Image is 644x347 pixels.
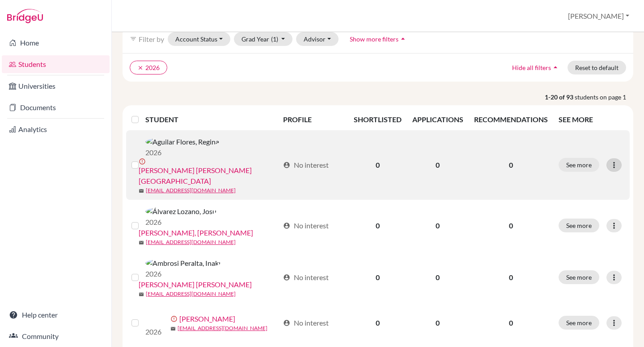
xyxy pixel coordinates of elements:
span: account_circle [283,319,290,326]
a: Help center [2,306,110,324]
th: APPLICATIONS [407,109,469,130]
a: [PERSON_NAME] [179,314,235,324]
strong: 1-20 of 93 [545,92,575,102]
button: Show more filtersarrow_drop_up [342,32,415,46]
div: No interest [283,220,329,231]
p: 0 [474,272,548,283]
img: Álvarez Lozano, Josu [145,206,216,217]
span: account_circle [283,274,290,281]
span: mail [170,326,176,331]
button: Hide all filtersarrow_drop_up [504,61,568,74]
a: [EMAIL_ADDRESS][DOMAIN_NAME] [146,186,236,194]
td: 0 [348,130,407,200]
span: Hide all filters [512,64,551,71]
img: Arbaiza Sánchez, Alexa [145,309,163,326]
p: 2026 [145,147,219,158]
th: PROFILE [278,109,348,130]
a: [PERSON_NAME] [PERSON_NAME] [139,279,252,290]
span: error_outline [139,158,148,165]
button: Account Status [168,32,230,46]
div: No interest [283,160,329,170]
img: Aguilar Flores, Regina [145,136,219,147]
a: [EMAIL_ADDRESS][DOMAIN_NAME] [178,324,267,332]
a: Community [2,327,110,345]
span: mail [139,188,144,194]
td: 0 [407,252,469,303]
th: SHORTLISTED [348,109,407,130]
a: [PERSON_NAME] [PERSON_NAME][GEOGRAPHIC_DATA] [139,165,279,186]
p: 2026 [145,217,216,227]
img: Ambrosi Peralta, Inaki [145,258,220,269]
div: No interest [283,272,329,283]
td: 0 [407,130,469,200]
div: No interest [283,318,329,328]
button: See more [559,316,599,330]
a: Analytics [2,120,110,138]
button: Advisor [296,32,339,46]
span: students on page 1 [575,92,633,102]
p: 0 [474,318,548,328]
a: Home [2,34,110,52]
td: 0 [407,303,469,343]
button: See more [559,270,599,284]
span: (1) [271,35,278,43]
td: 0 [407,200,469,252]
td: 0 [348,252,407,303]
p: 0 [474,220,548,231]
span: mail [139,292,144,297]
p: 0 [474,160,548,170]
th: RECOMMENDATIONS [469,109,553,130]
button: Reset to default [568,61,626,74]
a: [EMAIL_ADDRESS][DOMAIN_NAME] [146,290,236,298]
i: arrow_drop_up [551,63,560,72]
a: Students [2,55,110,73]
a: [PERSON_NAME], [PERSON_NAME] [139,227,253,238]
span: mail [139,240,144,245]
td: 0 [348,303,407,343]
i: arrow_drop_up [398,34,407,43]
a: Documents [2,99,110,116]
span: account_circle [283,161,290,169]
button: See more [559,158,599,172]
th: STUDENT [145,109,278,130]
i: filter_list [130,35,137,42]
td: 0 [348,200,407,252]
p: 2026 [145,269,220,279]
span: Show more filters [350,35,398,43]
span: error_outline [170,315,179,322]
button: See more [559,219,599,232]
img: Bridge-U [7,9,43,23]
a: [EMAIL_ADDRESS][DOMAIN_NAME] [146,238,236,246]
button: [PERSON_NAME] [564,8,633,25]
i: clear [137,65,144,71]
button: Grad Year(1) [234,32,293,46]
span: account_circle [283,222,290,229]
th: SEE MORE [553,109,630,130]
button: clear2026 [130,61,167,74]
a: Universities [2,77,110,95]
p: 2026 [145,326,163,337]
span: Filter by [139,35,164,43]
